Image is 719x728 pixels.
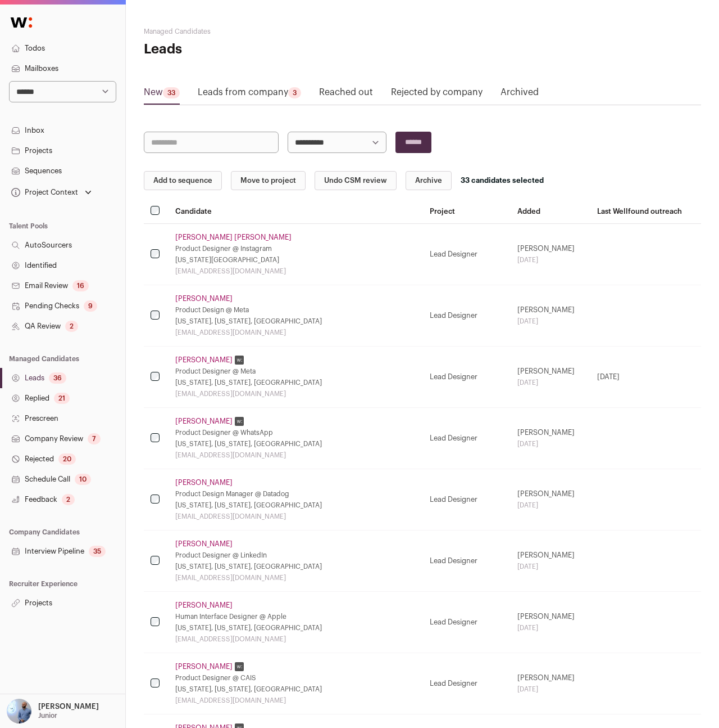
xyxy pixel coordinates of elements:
[175,317,416,326] div: [US_STATE], [US_STATE], [GEOGRAPHIC_DATA]
[511,199,590,224] th: Added
[175,294,233,303] a: [PERSON_NAME]
[175,501,416,510] div: [US_STATE], [US_STATE], [GEOGRAPHIC_DATA]
[175,623,416,632] div: [US_STATE], [US_STATE], [GEOGRAPHIC_DATA]
[406,171,452,190] button: Archive
[517,685,584,694] div: [DATE]
[175,540,233,549] a: [PERSON_NAME]
[175,305,416,314] div: Product Design @ Meta
[511,408,590,469] td: [PERSON_NAME]
[84,300,97,312] div: 9
[231,171,306,190] button: Move to project
[423,469,511,531] td: Lead Designer
[517,439,584,448] div: [DATE]
[144,41,330,59] h1: Leads
[391,86,483,104] a: Rejected by company
[72,280,89,291] div: 16
[590,347,701,408] td: [DATE]
[319,86,373,104] a: Reached out
[9,188,78,197] div: Project Context
[75,474,91,485] div: 10
[423,285,511,347] td: Lead Designer
[54,393,70,404] div: 21
[175,478,233,487] a: [PERSON_NAME]
[89,546,106,557] div: 35
[175,267,416,276] div: [EMAIL_ADDRESS][DOMAIN_NAME]
[423,653,511,714] td: Lead Designer
[175,573,416,582] div: [EMAIL_ADDRESS][DOMAIN_NAME]
[175,367,416,376] div: Product Designer @ Meta
[175,451,416,460] div: [EMAIL_ADDRESS][DOMAIN_NAME]
[423,592,511,653] td: Lead Designer
[423,531,511,592] td: Lead Designer
[175,685,416,694] div: [US_STATE], [US_STATE], [GEOGRAPHIC_DATA]
[175,662,233,671] a: [PERSON_NAME]
[88,433,101,444] div: 7
[38,711,57,720] p: Junior
[4,699,101,723] button: Open dropdown
[4,11,38,34] img: Wellfound
[517,317,584,326] div: [DATE]
[175,417,233,426] a: [PERSON_NAME]
[500,86,539,104] a: Archived
[517,255,584,264] div: [DATE]
[175,673,416,682] div: Product Designer @ CAIS
[144,86,180,104] a: New
[9,185,94,200] button: Open dropdown
[144,171,222,190] button: Add to sequence
[163,87,180,98] div: 33
[315,171,397,190] button: Undo CSM review
[65,321,78,332] div: 2
[423,224,511,285] td: Lead Designer
[511,469,590,531] td: [PERSON_NAME]
[511,592,590,653] td: [PERSON_NAME]
[58,453,76,465] div: 20
[144,27,330,36] h2: Managed Candidates
[175,562,416,571] div: [US_STATE], [US_STATE], [GEOGRAPHIC_DATA]
[423,199,511,224] th: Project
[423,408,511,469] td: Lead Designer
[175,255,416,264] div: [US_STATE][GEOGRAPHIC_DATA]
[175,233,292,242] a: [PERSON_NAME] [PERSON_NAME]
[175,612,416,621] div: Human Interface Designer @ Apple
[175,244,416,253] div: Product Designer @ Instagram
[288,87,301,98] div: 3
[175,601,233,610] a: [PERSON_NAME]
[175,635,416,644] div: [EMAIL_ADDRESS][DOMAIN_NAME]
[511,285,590,347] td: [PERSON_NAME]
[175,489,416,498] div: Product Design Manager @ Datadog
[423,347,511,408] td: Lead Designer
[7,699,31,723] img: 97332-medium_jpg
[175,439,416,448] div: [US_STATE], [US_STATE], [GEOGRAPHIC_DATA]
[517,378,584,387] div: [DATE]
[511,531,590,592] td: [PERSON_NAME]
[461,176,544,185] div: 33 candidates selected
[590,199,701,224] th: Last Wellfound outreach
[175,696,416,705] div: [EMAIL_ADDRESS][DOMAIN_NAME]
[511,347,590,408] td: [PERSON_NAME]
[175,356,233,365] a: [PERSON_NAME]
[38,702,99,711] p: [PERSON_NAME]
[175,551,416,560] div: Product Designer @ LinkedIn
[175,428,416,437] div: Product Designer @ WhatsApp
[511,653,590,714] td: [PERSON_NAME]
[511,224,590,285] td: [PERSON_NAME]
[517,562,584,571] div: [DATE]
[517,501,584,510] div: [DATE]
[175,512,416,521] div: [EMAIL_ADDRESS][DOMAIN_NAME]
[175,378,416,387] div: [US_STATE], [US_STATE], [GEOGRAPHIC_DATA]
[175,389,416,398] div: [EMAIL_ADDRESS][DOMAIN_NAME]
[49,372,66,384] div: 36
[169,199,423,224] th: Candidate
[517,623,584,632] div: [DATE]
[62,494,75,505] div: 2
[175,328,416,337] div: [EMAIL_ADDRESS][DOMAIN_NAME]
[198,86,301,104] a: Leads from company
